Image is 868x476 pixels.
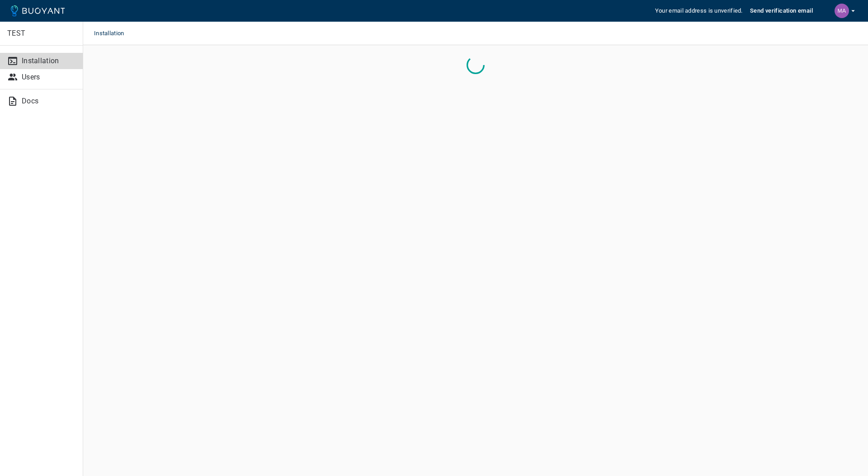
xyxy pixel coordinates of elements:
span: Your email address is unverified. [655,7,743,14]
p: Users [22,73,75,82]
p: Docs [22,97,75,106]
h5: Send verification email [750,7,813,14]
p: Installation [22,56,75,65]
img: Mahmoud Rabie [835,4,849,18]
p: TEST [7,29,75,38]
span: Installation [94,22,135,45]
button: Send verification email [746,4,816,18]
